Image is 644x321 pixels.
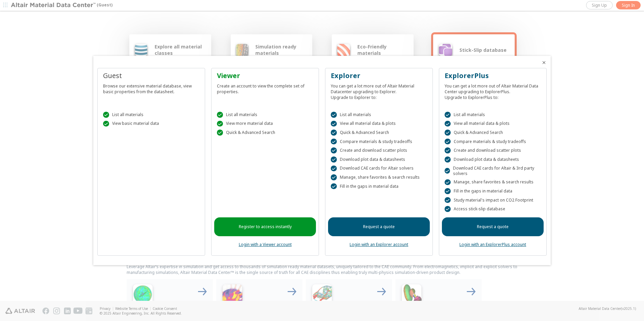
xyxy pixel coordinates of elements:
div: List all materials [103,112,199,118]
div: Access stick-slip database [445,206,541,212]
div:  [331,183,337,189]
div:  [331,121,337,127]
div: View all material data & plots [445,121,541,127]
div: View more material data [217,121,313,127]
a: Register to access instantly [214,217,316,236]
div: Download CAE cards for Altair solvers [331,166,427,172]
div: Browse our extensive material database, view basic properties from the datasheet. [103,80,199,95]
a: Login with a Viewer account [239,242,292,247]
div:  [331,156,337,163]
div: Compare materials & study tradeoffs [445,139,541,145]
button: Close [541,60,547,65]
div: Explorer [331,71,427,80]
div:  [103,121,109,127]
a: Request a quote [328,217,430,236]
div:  [331,147,337,153]
div: Create an account to view the complete set of properties. [217,80,313,95]
div:  [445,156,451,163]
a: Request a quote [442,217,544,236]
div: Manage, share favorites & search results [331,174,427,180]
div:  [445,206,451,212]
div: Create and download scatter plots [445,147,541,153]
div: Fill in the gaps in material data [445,188,541,194]
div:  [445,168,450,174]
div:  [445,147,451,153]
div: List all materials [445,112,541,118]
div:  [217,121,223,127]
div: Download plot data & datasheets [331,156,427,163]
div: Download plot data & datasheets [445,156,541,163]
div: Quick & Advanced Search [217,130,313,136]
div:  [445,121,451,127]
div: Guest [103,71,199,80]
div:  [445,188,451,194]
div: Viewer [217,71,313,80]
div: Fill in the gaps in material data [331,183,427,189]
div: Compare materials & study tradeoffs [331,139,427,145]
div: View basic material data [103,121,199,127]
div:  [103,112,109,118]
div:  [217,130,223,136]
div:  [445,197,451,203]
div:  [331,139,337,145]
div: List all materials [331,112,427,118]
div:  [331,174,337,180]
div: Quick & Advanced Search [445,130,541,136]
div: Quick & Advanced Search [331,130,427,136]
div: Download CAE cards for Altair & 3rd party solvers [445,166,541,176]
div: Manage, share favorites & search results [445,179,541,185]
div: You can get a lot more out of Altair Material Datacenter upgrading to Explorer. Upgrade to Explor... [331,80,427,100]
div: Study material's impact on CO2 Footprint [445,197,541,203]
div: Create and download scatter plots [331,147,427,153]
a: Login with an Explorer account [350,242,408,247]
div:  [445,112,451,118]
div:  [445,179,451,185]
div: ExplorerPlus [445,71,541,80]
div: You can get a lot more out of Altair Material Data Center upgrading to ExplorerPlus. Upgrade to E... [445,80,541,100]
div: List all materials [217,112,313,118]
div:  [331,112,337,118]
div:  [331,166,337,172]
div:  [217,112,223,118]
div:  [445,139,451,145]
a: Login with an ExplorerPlus account [459,242,526,247]
div:  [445,130,451,136]
div: View all material data & plots [331,121,427,127]
div:  [331,130,337,136]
